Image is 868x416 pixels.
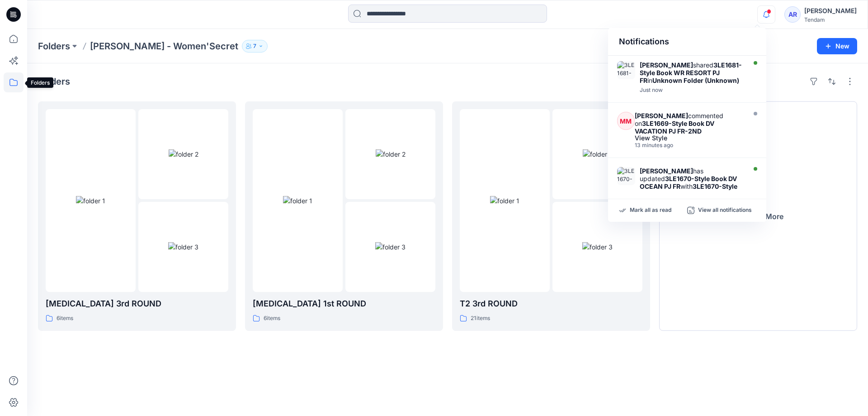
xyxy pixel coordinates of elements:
div: MM [617,112,635,130]
strong: 3LE1670-Style Book DV OCEAN PJ FR [640,175,737,190]
img: folder 2 [583,149,613,159]
div: View Style [635,135,743,141]
img: folder 1 [283,196,312,206]
img: 3LE1681-Style Book WR RESORT PJ FR [617,61,635,79]
button: New [817,38,857,54]
div: has updated with [640,167,744,198]
div: commented on [635,112,743,135]
p: 6 items [57,314,73,323]
a: folder 1folder 2folder 3T2 3rd ROUND21items [452,101,650,331]
p: View all notifications [698,206,752,215]
strong: Unknown Folder (Unknown) [652,77,739,84]
p: T2 3rd ROUND [460,297,642,310]
div: [PERSON_NAME] [804,5,857,16]
div: Thursday, September 04, 2025 06:55 [640,87,744,93]
strong: 3LE1670-Style Book DV OCEAN PJ FR [640,182,737,198]
img: folder 3 [168,242,198,252]
img: folder 3 [582,242,613,252]
div: shared in [640,61,744,84]
a: Folders [38,40,70,53]
button: Show More [659,101,857,331]
div: Notifications [608,28,766,56]
img: folder 3 [375,242,406,252]
div: AR [784,6,801,23]
strong: [PERSON_NAME] [640,61,693,69]
strong: 3LE1669-Style Book DV VACATION PJ FR-2ND [635,120,714,135]
p: 6 items [264,314,280,323]
img: folder 2 [376,149,406,159]
p: [PERSON_NAME] - Women'Secret [90,40,238,53]
button: 7 [242,40,268,53]
h4: Folders [38,76,70,87]
div: Thursday, September 04, 2025 06:43 [635,142,743,148]
p: 7 [253,41,256,51]
img: folder 1 [76,196,105,206]
strong: 3LE1681-Style Book WR RESORT PJ FR [640,61,742,84]
p: 21 items [471,314,490,323]
p: Mark all as read [630,206,671,215]
div: Tendam [804,16,857,23]
img: folder 2 [169,149,198,159]
img: folder 1 [490,196,519,206]
strong: [PERSON_NAME] [635,112,688,120]
p: [MEDICAL_DATA] 3rd ROUND [46,297,228,310]
strong: [PERSON_NAME] [640,167,693,175]
p: [MEDICAL_DATA] 1st ROUND [253,297,435,310]
a: folder 1folder 2folder 3[MEDICAL_DATA] 1st ROUND6items [245,101,443,331]
a: folder 1folder 2folder 3[MEDICAL_DATA] 3rd ROUND6items [38,101,236,331]
img: 3LE1670-Style Book DV OCEAN PJ FR [617,167,635,185]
